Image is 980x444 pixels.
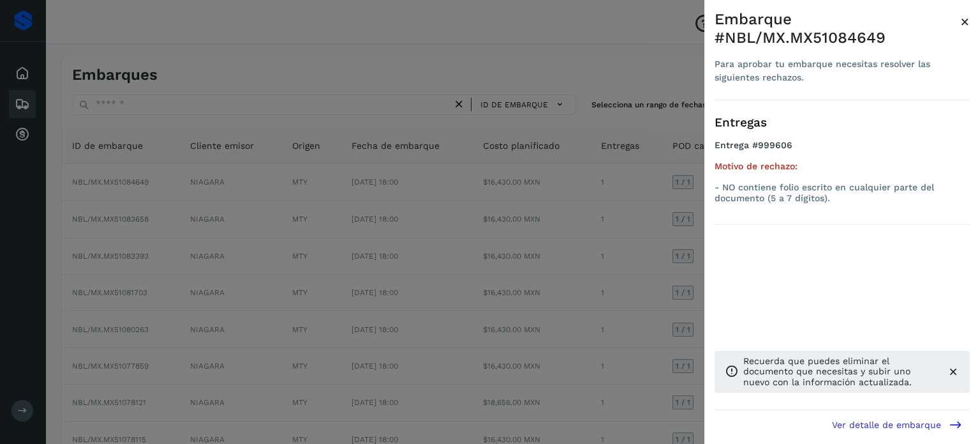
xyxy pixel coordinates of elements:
div: Para aprobar tu embarque necesitas resolver las siguientes rechazos. [715,57,960,84]
span: × [960,13,970,31]
button: Close [960,10,970,33]
h5: Motivo de rechazo: [715,161,970,172]
button: Ver detalle de embarque [824,410,970,439]
div: Embarque #NBL/MX.MX51084649 [715,10,960,47]
p: - NO contiene folio escrito en cualquier parte del documento (5 a 7 dígitos). [715,182,970,204]
h4: Entrega #999606 [715,140,970,161]
span: Ver detalle de embarque [832,420,941,429]
p: Recuerda que puedes eliminar el documento que necesitas y subir uno nuevo con la información actu... [743,356,937,388]
h3: Entregas [715,116,970,130]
